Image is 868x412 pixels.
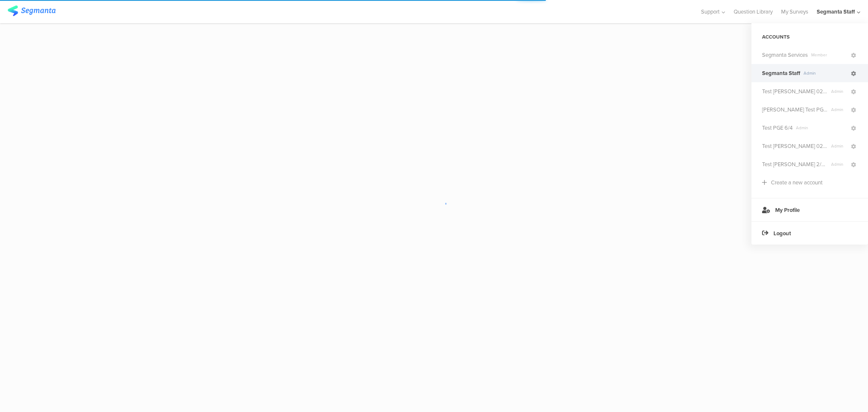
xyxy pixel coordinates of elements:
[762,69,800,77] span: Segmanta Staff
[751,198,868,221] a: My Profile
[828,161,850,167] span: Admin
[762,124,793,132] span: Test PGE 6/4
[701,8,720,16] span: Support
[817,8,855,16] div: Segmanta Staff
[773,229,791,237] span: Logout
[762,106,828,114] span: Riel Test PGE 1.27.25
[828,143,850,149] span: Admin
[775,206,800,214] span: My Profile
[762,51,808,59] span: Segmanta Services
[828,106,850,113] span: Admin
[800,70,850,76] span: Admin
[828,88,850,95] span: Admin
[8,6,56,16] img: segmanta logo
[762,160,828,168] span: Test Nevin 2/25
[808,52,850,58] span: Member
[771,178,823,187] div: Create a new account
[762,87,828,95] span: Test Nevin 02/11
[793,125,850,131] span: Admin
[751,30,868,44] div: ACCOUNTS
[762,142,828,150] span: Test Riel 02/05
